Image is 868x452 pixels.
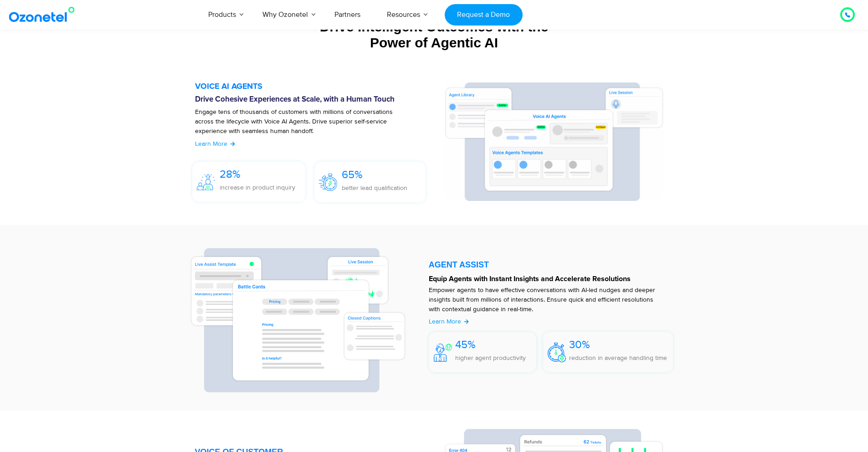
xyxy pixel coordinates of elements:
[195,140,227,148] span: Learn More
[220,168,241,181] span: 28%
[455,353,526,363] p: higher agent productivity
[220,183,295,192] p: increase in product inquiry
[195,139,236,149] a: Learn More
[319,174,337,190] img: 65%
[195,107,412,145] p: Engage tens of thousands of customers with millions of conversations across the lifecycle with Vo...
[154,19,714,51] div: Drive Intelligent Outcomes with the Power of Agentic AI
[445,4,523,26] a: Request a Demo
[195,95,435,104] h6: Drive Cohesive Experiences at Scale, with a Human Touch
[429,318,461,325] span: Learn More
[429,317,469,326] a: Learn More
[455,338,476,351] span: 45%
[429,285,664,314] p: Empower agents to have effective conversations with AI-led nudges and deeper insights built from ...
[548,343,566,362] img: 30%
[342,168,363,181] span: 65%
[569,353,667,363] p: reduction in average handling time
[569,338,590,351] span: 30%
[342,183,407,193] p: better lead qualification
[429,261,673,269] div: AGENT ASSIST
[197,174,215,190] img: 28%
[429,275,631,282] strong: Equip Agents with Instant Insights and Accelerate Resolutions
[195,82,435,91] h5: VOICE AI AGENTS
[434,344,452,362] img: 45%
